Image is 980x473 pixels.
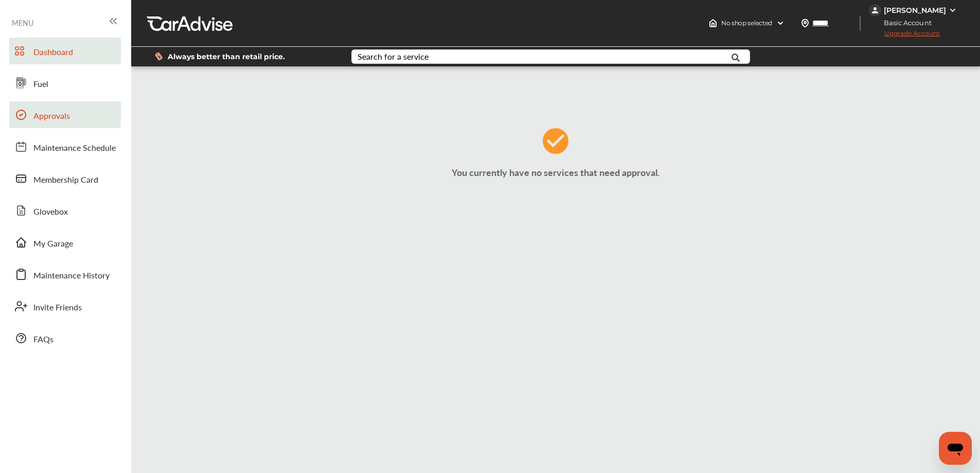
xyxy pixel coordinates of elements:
img: dollor_label_vector.a70140d1.svg [155,52,163,61]
p: You currently have no services that need approval. [134,166,977,179]
span: Basic Account [870,17,939,28]
a: My Garage [9,229,121,256]
span: Fuel [33,78,48,91]
span: Maintenance Schedule [33,142,116,155]
img: header-home-logo.8d720a4f.svg [709,19,717,27]
span: Invite Friends [33,301,82,314]
span: Dashboard [33,46,73,59]
img: jVpblrzwTbfkPYzPPzSLxeg0AAAAASUVORK5CYII= [869,4,881,16]
a: Dashboard [9,38,121,64]
div: [PERSON_NAME] [884,6,946,15]
iframe: Button to launch messaging window [939,432,972,465]
span: Approvals [33,110,70,123]
img: location_vector.a44bc228.svg [801,19,809,27]
span: Upgrade Account [869,29,940,42]
span: Maintenance History [33,269,110,283]
a: Membership Card [9,165,121,192]
a: Invite Friends [9,293,121,320]
a: Glovebox [9,197,121,224]
a: Maintenance Schedule [9,133,121,160]
div: Search for a service [358,52,429,61]
span: Glovebox [33,205,68,219]
a: Fuel [9,69,121,96]
span: My Garage [33,237,73,251]
span: Always better than retail price. [168,53,285,60]
span: Membership Card [33,173,98,187]
a: FAQs [9,325,121,352]
span: FAQs [33,333,54,346]
span: No shop selected [721,19,772,27]
img: header-down-arrow.9dd2ce7d.svg [776,19,785,27]
span: MENU [12,19,33,27]
a: Approvals [9,101,121,128]
img: header-divider.bc55588e.svg [860,15,861,31]
img: WGsFRI8htEPBVLJbROoPRyZpYNWhNONpIPPETTm6eUC0GeLEiAAAAAElFTkSuQmCC [949,6,957,14]
a: Maintenance History [9,261,121,288]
